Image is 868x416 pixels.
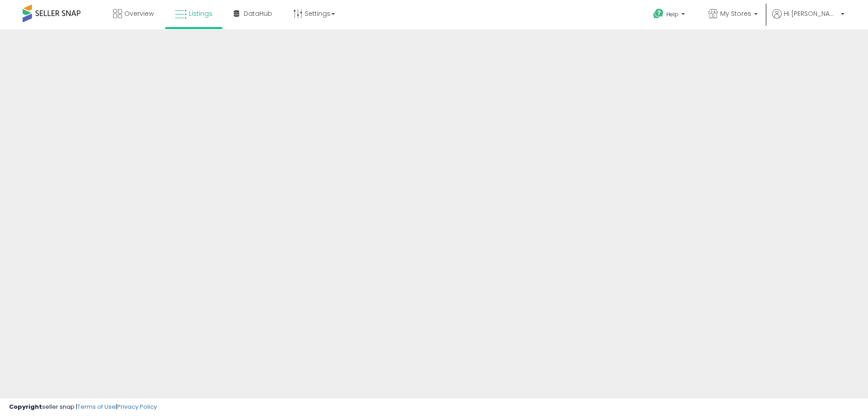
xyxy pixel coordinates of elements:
div: seller snap | | [9,403,157,411]
i: Get Help [653,8,664,19]
a: Privacy Policy [117,402,157,411]
span: Help [666,10,679,18]
a: Terms of Use [77,402,116,411]
span: Overview [124,9,154,18]
a: Help [646,1,694,29]
span: DataHub [244,9,272,18]
a: Hi [PERSON_NAME] [772,9,844,29]
span: My Stores [720,9,751,18]
span: Listings [189,9,212,18]
strong: Copyright [9,402,42,411]
span: Hi [PERSON_NAME] [784,9,838,18]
